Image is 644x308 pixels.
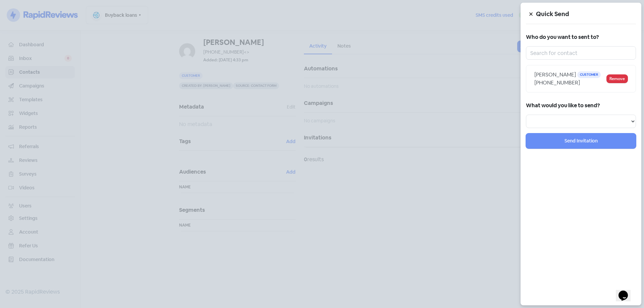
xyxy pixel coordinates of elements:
iframe: chat widget [616,281,637,301]
span: [PERSON_NAME] [534,71,576,78]
button: Remove [607,75,628,83]
div: [PHONE_NUMBER] [534,79,607,87]
button: Send Invitation [526,133,636,148]
span: Customer [577,71,601,78]
input: Search for contact [526,46,636,60]
h5: What would you like to send? [526,101,636,111]
h5: Quick Send [536,9,636,19]
h5: Who do you want to sent to? [526,32,636,42]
